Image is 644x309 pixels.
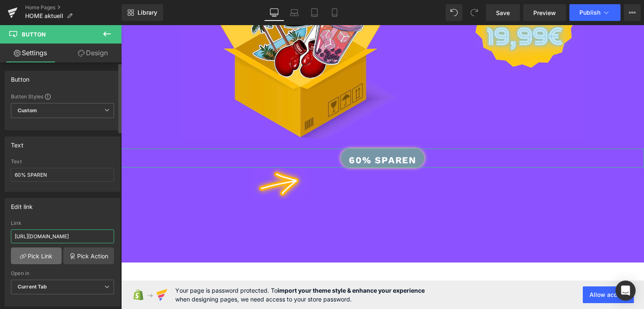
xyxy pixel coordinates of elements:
div: Open Intercom Messenger [615,281,636,301]
button: Undo [446,4,462,21]
span: Button [22,31,46,38]
span: Publish [579,9,600,16]
a: Pick Action [63,247,114,264]
a: Design [62,44,123,62]
strong: import your theme style & enhance your experience [278,287,425,294]
div: Open in [11,270,114,276]
a: New Library [122,4,163,21]
span: Library [138,9,157,16]
a: 60% SPAREN [220,124,303,142]
a: Laptop [284,4,304,21]
a: Tablet [304,4,325,21]
div: Text [11,137,23,149]
span: Preview [533,8,556,17]
button: Allow access [583,286,634,303]
span: HOME aktuell [25,13,63,19]
button: Publish [569,4,621,21]
input: https://your-shop.myshopify.com [11,229,114,243]
button: Redo [466,4,483,21]
div: Button [11,71,29,83]
div: Button Styles [11,93,114,100]
a: Pick Link [11,247,62,264]
span: Your page is password protected. To when designing pages, we need access to your store password. [175,286,425,304]
a: Home Pages [25,4,122,11]
div: Edit link [11,198,33,210]
b: Custom [18,107,37,114]
a: Preview [523,4,566,21]
span: Save [496,8,510,17]
div: Text [11,159,114,165]
b: Current Tab [18,283,47,290]
div: Link [11,220,114,226]
a: Desktop [264,4,284,21]
span: 60% SPAREN [228,128,295,142]
a: Mobile [325,4,345,21]
button: More [624,4,641,21]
